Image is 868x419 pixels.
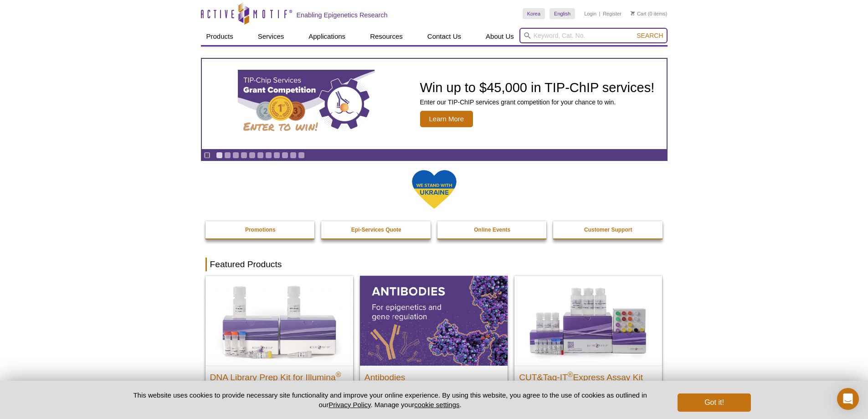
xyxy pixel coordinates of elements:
a: TIP-ChIP Services Grant Competition Win up to $45,000 in TIP-ChIP services! Enter our TIP-ChIP se... [202,59,667,149]
h2: CUT&Tag-IT Express Assay Kit [519,368,657,382]
a: Go to slide 3 [232,152,239,159]
a: Go to slide 9 [282,152,288,159]
button: cookie settings [414,401,459,409]
a: CUT&Tag-IT® Express Assay Kit CUT&Tag-IT®Express Assay Kit Less variable and higher-throughput ge... [514,276,662,414]
a: Go to slide 6 [257,152,264,159]
a: Toggle autoplay [204,152,211,159]
a: Resources [365,28,408,45]
h2: Enabling Epigenetics Research [297,11,388,19]
img: TIP-ChIP Services Grant Competition [238,70,375,138]
a: Promotions [205,221,316,238]
a: Customer Support [553,221,663,238]
a: Go to slide 2 [224,152,231,159]
a: Go to slide 10 [290,152,297,159]
a: Contact Us [422,28,467,45]
a: Korea [523,8,545,19]
img: DNA Library Prep Kit for Illumina [205,276,353,365]
a: Go to slide 7 [265,152,272,159]
strong: Promotions [245,227,276,233]
a: Go to slide 1 [216,152,223,159]
img: Your Cart [631,11,635,16]
a: Register [603,10,621,17]
img: We Stand With Ukraine [411,169,457,210]
a: Go to slide 11 [298,152,305,159]
button: Search [634,31,666,40]
li: (0 items) [631,8,668,19]
strong: Customer Support [584,227,632,233]
p: This website uses cookies to provide necessary site functionality and improve your online experie... [118,390,663,409]
a: Epi-Services Quote [321,221,431,238]
span: Search [637,32,663,39]
li: | [599,8,601,19]
a: Services [252,28,290,45]
h2: Featured Products [205,258,663,271]
sup: ® [568,370,573,378]
a: Login [584,10,596,17]
a: About Us [480,28,519,45]
div: Open Intercom Messenger [837,388,859,410]
a: Go to slide 4 [241,152,247,159]
strong: Online Events [474,227,510,233]
h2: Antibodies [365,368,503,382]
p: Enter our TIP-ChIP services grant competition for your chance to win. [420,98,655,106]
img: CUT&Tag-IT® Express Assay Kit [514,276,662,365]
h2: DNA Library Prep Kit for Illumina [210,368,349,382]
a: Applications [303,28,351,45]
a: Online Events [437,221,548,238]
span: Learn More [420,111,473,127]
h2: Win up to $45,000 in TIP-ChIP services! [420,81,655,94]
a: Products [201,28,239,45]
a: Go to slide 5 [249,152,256,159]
input: Keyword, Cat. No. [519,28,668,43]
a: Privacy Policy [329,401,370,409]
button: Got it! [678,393,750,412]
a: Cart [631,10,647,17]
strong: Epi-Services Quote [351,227,401,233]
article: TIP-ChIP Services Grant Competition [202,59,667,149]
a: Go to slide 8 [273,152,280,159]
a: All Antibodies Antibodies Application-tested antibodies for ChIP, CUT&Tag, and CUT&RUN. [360,276,508,414]
a: English [550,8,575,19]
img: All Antibodies [360,276,508,365]
sup: ® [336,370,341,378]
